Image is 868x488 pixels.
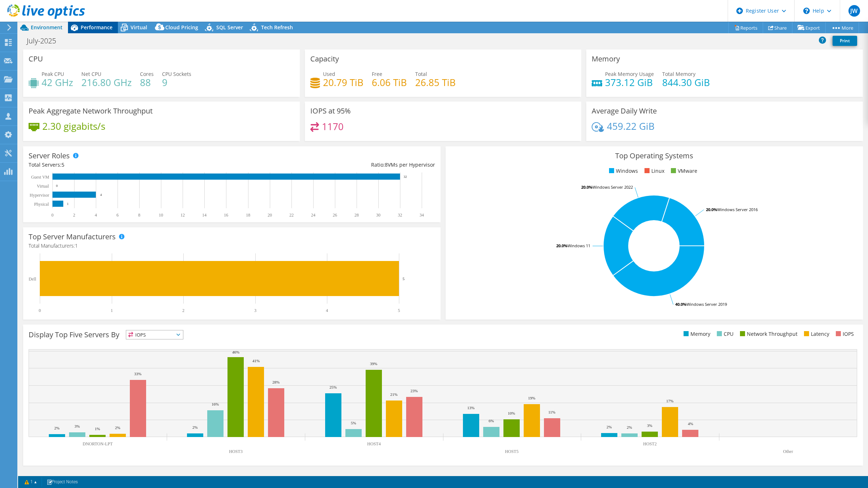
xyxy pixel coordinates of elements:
h3: Capacity [310,55,339,63]
tspan: Windows Server 2019 [686,301,727,307]
span: Cores [140,70,154,77]
a: Export [792,22,826,33]
span: IOPS [126,330,183,339]
div: Ratio: VMs per Hypervisor [232,161,435,169]
text: 2% [54,426,60,430]
text: 28 [354,213,359,218]
span: Peak Memory Usage [605,70,654,77]
text: 17% [666,399,673,403]
text: HOST4 [367,441,380,446]
text: HOST5 [505,449,518,454]
text: Virtual [37,184,49,189]
h4: 26.85 TiB [415,78,456,86]
text: 2% [115,425,120,430]
h4: 9 [162,78,191,86]
span: Tech Refresh [261,24,293,31]
text: 3% [75,424,80,428]
text: Dell [29,277,36,282]
a: More [825,22,859,33]
text: HOST3 [229,449,242,454]
text: 6% [489,419,494,423]
text: 2% [627,425,632,429]
text: 3 [254,308,256,313]
text: 0 [56,184,58,188]
text: 16 [224,213,228,218]
h4: 216.80 GHz [81,78,132,86]
text: 3% [647,423,652,428]
text: 1% [95,427,100,431]
text: 11% [548,410,556,414]
text: 8 [138,213,140,218]
span: Virtual [131,24,147,31]
text: 16% [212,402,219,406]
text: 4 [100,193,102,197]
text: 2% [192,425,198,429]
span: CPU Sockets [162,70,191,77]
span: Environment [31,24,63,31]
text: 12 [180,213,185,218]
text: 14 [202,213,207,218]
text: 39% [370,361,377,366]
text: 2% [607,425,612,429]
text: 4% [688,421,693,426]
text: 6 [116,213,119,218]
h4: 42 GHz [42,78,73,86]
text: HOST2 [643,441,656,446]
text: 41% [252,359,260,363]
span: Total Memory [662,70,695,77]
span: Total [415,70,427,77]
h4: 459.22 GiB [607,122,655,130]
text: 20 [268,213,272,218]
text: 32 [398,213,402,218]
span: 8 [385,161,388,168]
span: Free [372,70,382,77]
text: 0 [39,308,41,313]
text: 10 [159,213,163,218]
tspan: 20.0% [581,184,592,190]
text: 33% [134,372,141,376]
li: Windows [607,167,638,175]
tspan: Windows 11 [567,243,590,248]
h4: 88 [140,78,154,86]
h4: 2.30 gigabits/s [42,122,105,130]
text: 23% [410,389,418,393]
text: 0 [51,213,54,218]
text: 10% [508,411,515,415]
text: 1 [67,202,69,206]
text: 46% [232,350,239,354]
h1: July-2025 [24,37,67,45]
text: 22 [289,213,294,218]
text: 26 [333,213,337,218]
text: 34 [420,213,424,218]
text: 28% [272,380,280,384]
h4: Total Manufacturers: [29,242,435,250]
tspan: 20.0% [706,207,717,212]
span: SQL Server [216,24,243,31]
li: Linux [643,167,664,175]
span: 5 [61,161,64,168]
h3: Average Daily Write [592,107,657,115]
tspan: 40.0% [675,301,686,307]
span: JW [848,5,860,17]
a: 1 [20,478,42,487]
span: 1 [75,242,78,249]
text: 2 [182,308,184,313]
text: 5 [398,308,400,313]
text: 18 [246,213,250,218]
text: 30 [376,213,380,218]
h3: Top Operating Systems [451,152,858,160]
text: 5% [351,421,356,425]
li: Network Throughput [738,330,797,338]
text: 25% [329,385,337,389]
text: Physical [34,202,49,207]
text: 4 [95,213,97,218]
h4: 373.12 GiB [605,78,654,86]
text: DNORTON-LPT [82,441,113,446]
text: Other [783,449,793,454]
li: VMware [669,167,697,175]
h4: 20.79 TiB [323,78,363,86]
span: Used [323,70,335,77]
h3: CPU [29,55,43,63]
tspan: Windows Server 2022 [592,184,633,190]
h3: IOPS at 95% [310,107,351,115]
